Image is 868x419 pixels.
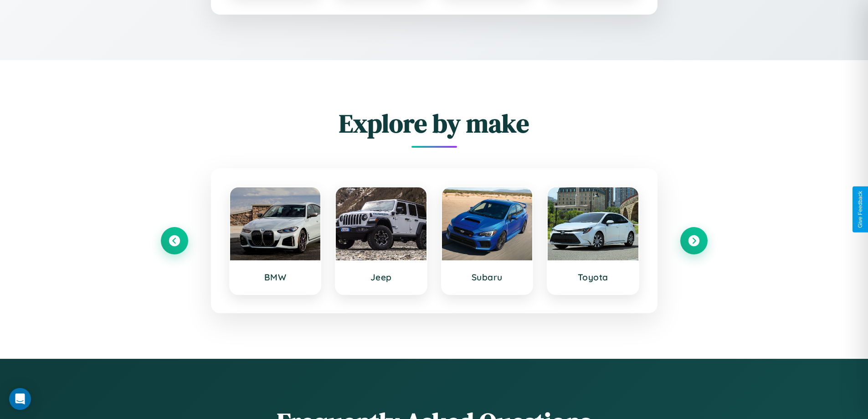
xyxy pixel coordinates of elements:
h3: Jeep [345,272,417,283]
h3: Subaru [451,272,524,283]
h3: Toyota [557,272,629,283]
h2: Explore by make [161,106,708,141]
h3: BMW [239,272,312,283]
div: Open Intercom Messenger [9,388,31,410]
div: Give Feedback [857,191,863,228]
